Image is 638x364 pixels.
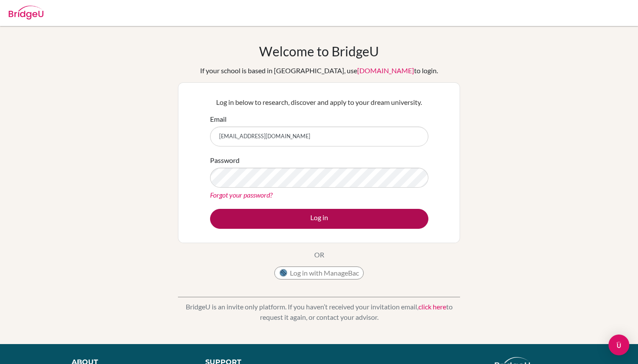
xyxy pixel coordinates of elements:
[259,43,379,59] h1: Welcome to BridgeU
[9,6,43,19] img: Bridge-U
[357,66,414,75] a: [DOMAIN_NAME]
[314,250,324,260] p: OR
[210,191,273,199] a: Forgot your password?
[210,209,428,229] button: Log in
[178,302,460,322] p: BridgeU is an invite only platform. If you haven’t received your invitation email, to request it ...
[210,155,240,166] label: Password
[210,97,428,107] p: Log in below to research, discover and apply to your dream university.
[210,114,227,124] label: Email
[418,302,446,311] a: click here
[200,65,438,76] div: If your school is based in [GEOGRAPHIC_DATA], use to login.
[608,335,629,355] div: Open Intercom Messenger
[274,266,364,279] button: Log in with ManageBac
